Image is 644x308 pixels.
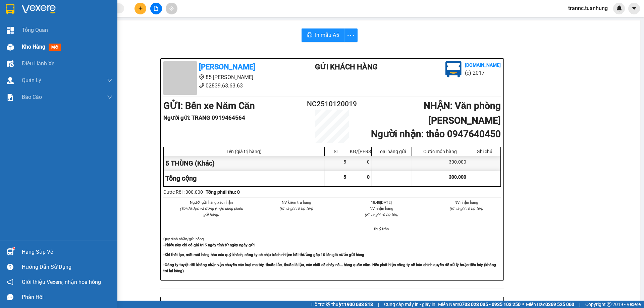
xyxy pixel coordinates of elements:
[22,44,45,50] span: Kho hàng
[414,149,466,154] div: Cước món hàng
[470,149,499,154] div: Ghi chú
[7,294,13,300] span: message
[154,6,158,11] span: file-add
[135,3,146,14] button: plus
[7,60,14,67] img: warehouse-icon
[326,149,346,154] div: SL
[545,302,574,307] strong: 0369 525 060
[163,236,501,274] div: Quy định nhận/gửi hàng :
[22,76,41,84] span: Quản Lý
[412,156,468,171] div: 300.000
[526,301,574,308] span: Miền Bắc
[304,99,360,110] h2: NC2510120019
[347,199,416,205] li: 18:48[DATE]
[631,5,637,11] span: caret-down
[378,301,379,308] span: |
[432,199,501,205] li: NV nhận hàng
[7,27,14,34] img: dashboard-icon
[177,199,246,205] li: Người gửi hàng xác nhận
[3,15,128,23] li: 85 [PERSON_NAME]
[22,93,42,101] span: Báo cáo
[315,63,378,71] b: Gửi khách hàng
[22,278,101,286] span: Giới thiệu Vexere, nhận hoa hồng
[438,301,521,308] span: Miền Nam
[365,212,398,217] i: (Kí và ghi rõ họ tên)
[563,4,613,12] span: trannc.tuanhung
[180,206,243,217] i: (Tôi đã đọc và đồng ý nộp dung phiếu gửi hàng)
[22,26,48,34] span: Tổng Quan
[373,149,410,154] div: Loại hàng gửi
[163,188,203,196] div: Cước Rồi : 300.000
[350,149,370,154] div: KG/[PERSON_NAME]
[206,189,240,195] b: Tổng phải thu: 0
[384,301,436,308] span: Cung cấp máy in - giấy in:
[628,3,640,14] button: caret-down
[107,78,112,83] span: down
[579,301,580,308] span: |
[347,205,416,211] li: NV nhận hàng
[3,42,95,53] b: GỬI : Bến xe Năm Căn
[163,243,255,247] strong: -Phiếu này chỉ có giá trị 5 ngày tính từ ngày ngày gửi
[169,6,174,11] span: aim
[199,74,204,80] span: environment
[7,44,14,51] img: warehouse-icon
[367,174,370,180] span: 0
[279,206,313,211] i: (Kí và ghi rõ họ tên)
[7,94,14,101] img: solution-icon
[22,247,112,257] div: Hàng sắp về
[445,61,462,77] img: logo.jpg
[607,302,611,307] span: copyright
[371,128,501,139] b: Người nhận : thảo 0947640450
[325,156,348,171] div: 5
[107,95,112,100] span: down
[22,292,112,302] div: Phản hồi
[150,3,162,14] button: file-add
[163,262,496,273] strong: -Công ty tuyệt đối không nhận vận chuyển các loại ma túy, thuốc lắc, thuốc lá lậu, các chất dễ ch...
[163,81,288,90] li: 02839.63.63.63
[343,174,346,180] span: 5
[449,206,483,211] i: (Kí và ghi rõ họ tên)
[465,62,501,68] b: [DOMAIN_NAME]
[262,199,331,205] li: NV kiểm tra hàng
[6,4,14,14] img: logo-vxr
[344,31,357,40] span: more
[344,302,373,307] strong: 1900 633 818
[199,63,255,71] b: [PERSON_NAME]
[459,302,521,307] strong: 0708 023 035 - 0935 103 250
[163,114,245,121] b: Người gửi : TRANG 0919464564
[39,24,44,30] span: phone
[424,100,501,126] b: NHẬN : Văn phòng [PERSON_NAME]
[315,31,339,39] span: In mẫu A5
[164,156,325,171] div: 5 THÙNG (Khác)
[3,23,128,32] li: 02839.63.63.63
[616,5,622,11] img: icon-new-feature
[7,248,14,255] img: warehouse-icon
[199,83,204,88] span: phone
[165,149,323,154] div: Tên (giá trị hàng)
[163,100,255,111] b: GỬI : Bến xe Năm Căn
[138,6,143,11] span: plus
[348,156,372,171] div: 0
[522,303,524,306] span: ⚪️
[22,59,54,68] span: Điều hành xe
[465,69,501,77] li: (c) 2017
[344,28,358,42] button: more
[7,264,13,270] span: question-circle
[165,174,197,182] span: Tổng cộng
[347,226,416,232] li: thuý trân
[13,247,15,249] sup: 1
[39,16,44,21] span: environment
[163,73,288,81] li: 85 [PERSON_NAME]
[7,77,14,84] img: warehouse-icon
[163,252,364,257] strong: -Khi thất lạc, mất mát hàng hóa của quý khách, công ty sẽ chịu trách nhiệm bồi thường gấp 10 lần ...
[311,301,373,308] span: Hỗ trợ kỹ thuật:
[302,28,344,42] button: printerIn mẫu A5
[39,4,95,13] b: [PERSON_NAME]
[307,32,312,39] span: printer
[166,3,177,14] button: aim
[49,44,61,51] span: mới
[22,262,112,272] div: Hướng dẫn sử dụng
[449,174,466,180] span: 300.000
[7,279,13,285] span: notification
